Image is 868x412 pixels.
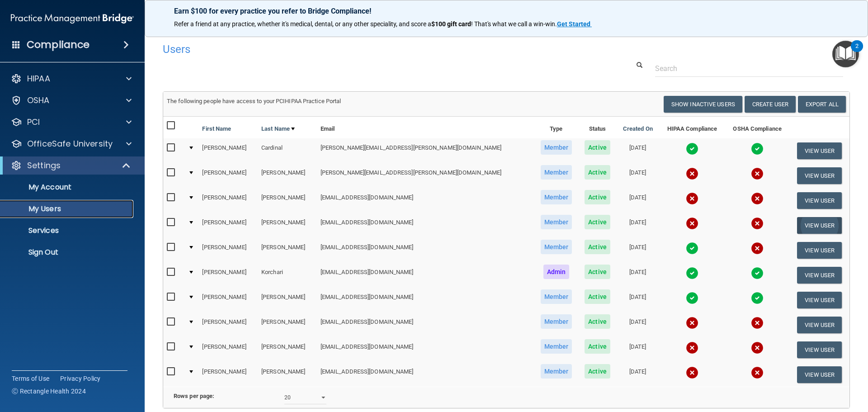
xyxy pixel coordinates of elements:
b: Rows per page: [174,393,214,399]
p: PCI [27,117,40,128]
img: tick.e7d51cea.svg [686,267,698,279]
img: cross.ca9f0e7f.svg [751,366,764,379]
td: [EMAIL_ADDRESS][DOMAIN_NAME] [317,288,534,313]
button: Create User [745,96,796,113]
input: Search [655,60,843,77]
td: [DATE] [616,213,659,238]
th: Type [534,117,579,138]
button: View User [797,142,842,159]
span: Active [585,339,610,354]
td: [DATE] [616,188,659,213]
a: Settings [11,160,131,171]
button: View User [797,217,842,234]
a: Export All [798,96,846,113]
td: [PERSON_NAME] [198,138,258,163]
a: OfficeSafe University [11,138,132,149]
img: cross.ca9f0e7f.svg [751,317,764,329]
h4: Compliance [27,38,90,51]
img: tick.e7d51cea.svg [686,242,698,255]
td: [DATE] [616,138,659,163]
td: [PERSON_NAME][EMAIL_ADDRESS][PERSON_NAME][DOMAIN_NAME] [317,138,534,163]
button: View User [797,341,842,358]
strong: $100 gift card [431,20,471,28]
td: [EMAIL_ADDRESS][DOMAIN_NAME] [317,238,534,263]
span: Member [541,165,572,180]
td: [PERSON_NAME] [198,263,258,288]
button: Open Resource Center, 2 new notifications [832,41,859,67]
td: [PERSON_NAME][EMAIL_ADDRESS][PERSON_NAME][DOMAIN_NAME] [317,163,534,188]
td: [PERSON_NAME] [258,213,317,238]
td: [DATE] [616,362,659,387]
span: Active [585,265,610,279]
td: [EMAIL_ADDRESS][DOMAIN_NAME] [317,263,534,288]
img: tick.e7d51cea.svg [686,142,698,155]
td: [PERSON_NAME] [198,288,258,313]
button: View User [797,366,842,383]
a: Created On [623,123,653,134]
button: Show Inactive Users [664,96,742,113]
a: HIPAA [11,73,132,84]
a: Last Name [261,123,295,134]
td: [DATE] [616,238,659,263]
button: View User [797,192,842,209]
span: The following people have access to your PCIHIPAA Practice Portal [167,98,341,104]
button: View User [797,242,842,259]
span: Member [541,215,572,229]
td: [EMAIL_ADDRESS][DOMAIN_NAME] [317,362,534,387]
p: My Account [6,183,129,192]
span: Member [541,314,572,329]
td: [PERSON_NAME] [198,337,258,362]
a: Terms of Use [12,374,49,383]
p: OSHA [27,95,50,106]
img: cross.ca9f0e7f.svg [751,242,764,255]
td: [EMAIL_ADDRESS][DOMAIN_NAME] [317,313,534,337]
span: Admin [543,265,570,279]
p: Earn $100 for every practice you refer to Bridge Compliance! [174,7,839,15]
td: [PERSON_NAME] [258,188,317,213]
td: [PERSON_NAME] [198,362,258,387]
a: PCI [11,117,132,128]
img: cross.ca9f0e7f.svg [686,317,698,329]
p: My Users [6,204,129,213]
span: Refer a friend at any practice, whether it's medical, dental, or any other speciality, and score a [174,20,431,28]
a: OSHA [11,95,132,106]
p: HIPAA [27,73,50,84]
span: Active [585,215,610,229]
p: Services [6,226,129,235]
span: Member [541,240,572,254]
img: cross.ca9f0e7f.svg [686,341,698,354]
span: Ⓒ Rectangle Health 2024 [12,387,86,396]
img: cross.ca9f0e7f.svg [751,341,764,354]
p: Settings [27,160,61,171]
td: [PERSON_NAME] [258,362,317,387]
th: Email [317,117,534,138]
td: [PERSON_NAME] [258,313,317,337]
img: tick.e7d51cea.svg [751,267,764,279]
img: tick.e7d51cea.svg [751,292,764,304]
strong: Get Started [557,20,590,28]
td: [EMAIL_ADDRESS][DOMAIN_NAME] [317,188,534,213]
a: Get Started [557,20,592,28]
td: [DATE] [616,313,659,337]
span: ! That's what we call a win-win. [471,20,557,28]
button: View User [797,317,842,333]
td: Cardinal [258,138,317,163]
a: First Name [202,123,231,134]
img: cross.ca9f0e7f.svg [686,167,698,180]
span: Active [585,289,610,304]
td: [PERSON_NAME] [198,213,258,238]
td: [DATE] [616,337,659,362]
span: Active [585,140,610,155]
img: cross.ca9f0e7f.svg [751,192,764,205]
td: [EMAIL_ADDRESS][DOMAIN_NAME] [317,213,534,238]
span: Active [585,314,610,329]
button: View User [797,267,842,284]
th: OSHA Compliance [725,117,789,138]
td: [DATE] [616,263,659,288]
img: tick.e7d51cea.svg [686,292,698,304]
td: [PERSON_NAME] [198,163,258,188]
td: [PERSON_NAME] [258,238,317,263]
td: [PERSON_NAME] [258,337,317,362]
span: Active [585,165,610,180]
img: cross.ca9f0e7f.svg [686,192,698,205]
